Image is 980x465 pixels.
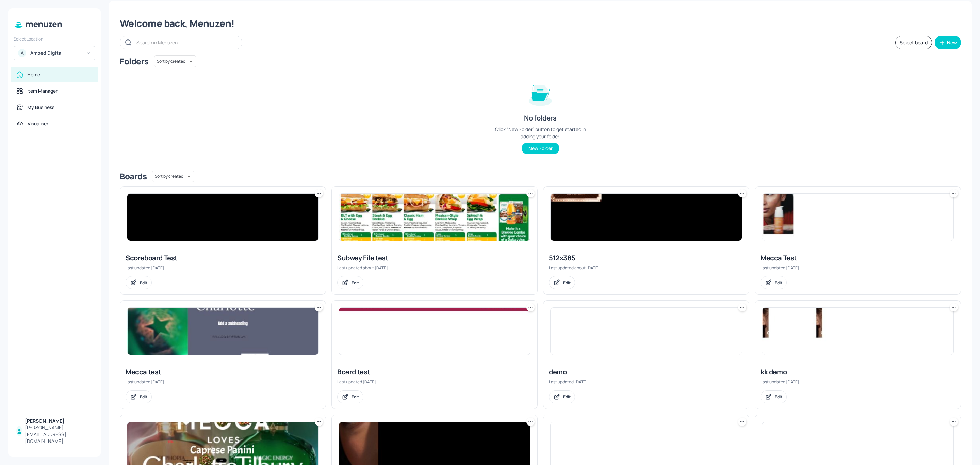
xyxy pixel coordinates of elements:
div: No folders [524,113,556,123]
img: 2025-03-25-1742875039122vxbdnm6rbu.jpeg [127,308,318,355]
button: New Folder [522,143,559,154]
div: Edit [775,394,782,400]
input: Search in Menuzen [136,37,235,47]
div: Sort by created [152,170,194,183]
div: [PERSON_NAME] [25,418,93,424]
div: Select Location [14,36,95,42]
div: [PERSON_NAME][EMAIL_ADDRESS][DOMAIN_NAME] [25,424,93,445]
div: Mecca test [126,367,320,377]
img: 2025-07-22-1753150999163aufffdptw1.jpeg [762,194,953,241]
img: 2025-07-02-1751442690049dwhvm80dbsa.jpeg [339,194,530,241]
button: Select board [895,36,932,49]
div: Sort by created [154,54,196,68]
div: Mecca Test [761,253,955,263]
div: Last updated [DATE]. [761,265,955,271]
div: A [18,49,26,57]
div: 512x385 [549,253,744,263]
div: Edit [563,280,571,286]
div: Edit [775,280,782,286]
div: Last updated [DATE]. [761,379,955,385]
div: Last updated [DATE]. [126,265,320,271]
img: 2025-07-29-17537622447104til4tw6kiq.jpeg [127,194,318,241]
img: 2024-09-20-1726817036637m3xww9uhime.jpeg [551,308,742,355]
div: Boards [120,171,147,182]
div: Last updated about [DATE]. [337,265,532,271]
div: Last updated [DATE]. [337,379,532,385]
div: Edit [352,280,359,286]
div: New [947,40,957,45]
div: My Business [27,104,54,111]
div: Welcome back, Menuzen! [120,17,961,30]
div: Board test [337,367,532,377]
button: New [935,36,961,49]
div: Edit [140,280,147,286]
div: Edit [352,394,359,400]
div: Home [27,71,40,78]
div: Edit [563,394,571,400]
div: Edit [140,394,147,400]
div: Item Manager [27,87,58,94]
div: Folders [120,56,149,67]
img: 2025-06-17-1750199689017r8ixrj6ih6.jpeg [551,194,742,241]
img: 2024-09-18-1726641622503eqt45c7sdzt.jpeg [762,308,953,355]
div: kk demo [761,367,955,377]
div: Last updated about [DATE]. [549,265,744,271]
img: folder-empty [523,77,557,111]
div: Subway File test [337,253,532,263]
div: Last updated [DATE]. [126,379,320,385]
div: demo [549,367,744,377]
div: Click “New Folder” button to get started in adding your folder. [489,126,591,140]
div: Amped Digital [30,50,82,57]
div: Scoreboard Test [126,253,320,263]
div: Last updated [DATE]. [549,379,744,385]
img: 2025-01-17-173709536944508r4duuivtiu.jpeg [339,308,530,355]
div: Visualiser [28,120,48,127]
